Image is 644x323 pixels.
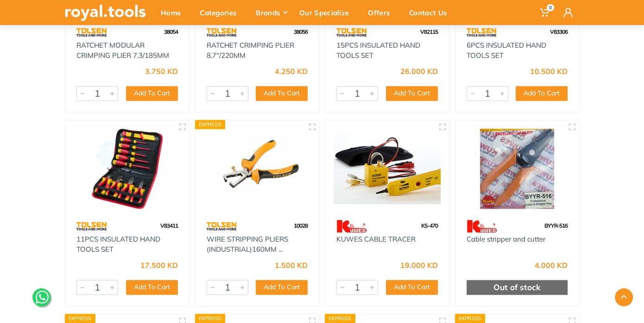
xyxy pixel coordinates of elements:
div: 1.500 KD [275,261,308,269]
a: 15PCS INSULATED HAND TOOLS SET [336,41,420,60]
img: 64.webp [336,24,366,40]
div: Express [325,314,355,323]
div: Offers [361,3,403,22]
img: Royal Tools - KUWES CABLE TRACER [334,129,441,209]
img: 64.webp [76,218,107,234]
div: 19.000 KD [400,261,438,269]
img: 65.webp [467,218,497,234]
img: Royal Tools - WIRE STRIPPING PLIERS (INDUSTRIAL)160MM ,6 [204,129,311,209]
img: Royal Tools - 11PCS INSULATED HAND TOOLS SET [74,129,181,209]
button: Add To Cart [126,86,178,101]
img: royal.tools Logo [65,5,146,21]
img: 64.webp [207,24,237,40]
span: V83411 [160,222,178,229]
div: Our Specialize [293,3,361,22]
button: Add To Cart [256,86,308,101]
span: 10028 [294,222,308,229]
a: KUWES CABLE TRACER [336,235,416,243]
span: BYYR-516 [544,222,568,229]
div: Express [65,314,95,323]
div: Express [195,120,226,129]
a: Cable stripper and cutter [467,235,545,243]
a: 11PCS INSULATED HAND TOOLS SET [76,235,160,254]
span: 38056 [294,28,308,35]
div: 3.750 KD [145,68,178,75]
div: 17.500 KD [140,261,178,269]
img: 65.webp [336,218,367,234]
div: Home [154,3,193,22]
img: Royal Tools - Cable stripper and cutter [464,129,571,209]
span: V83306 [550,28,568,35]
div: 4.250 KD [275,68,308,75]
button: Add To Cart [386,86,438,101]
span: KS-470 [421,222,438,229]
button: Add To Cart [516,86,568,101]
button: Add To Cart [386,280,438,295]
div: Express [195,314,226,323]
div: Brands [249,3,293,22]
span: 0 [547,4,554,11]
span: 38054 [164,28,178,35]
a: RATCHET CRIMPING PLIER 8.7"/220MM [207,41,294,60]
div: Express [455,314,486,323]
div: 4.000 KD [535,261,568,269]
button: Add To Cart [256,280,308,295]
a: 6PCS INSULATED HAND TOOLS SET [467,41,546,60]
div: 26.000 KD [400,68,438,75]
img: 64.webp [207,218,237,234]
img: 64.webp [76,24,107,40]
div: Contact Us [403,3,460,22]
span: V82115 [420,28,438,35]
div: Categories [193,3,249,22]
div: 10.500 KD [530,68,568,75]
div: Out of stock [467,280,568,295]
a: RATCHET MODULAR CRIMPING PLIER 7.3/185MM [76,41,169,60]
a: WIRE STRIPPING PLIERS (INDUSTRIAL)160MM ... [207,235,288,254]
button: Add To Cart [126,280,178,295]
img: 64.webp [467,24,497,40]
